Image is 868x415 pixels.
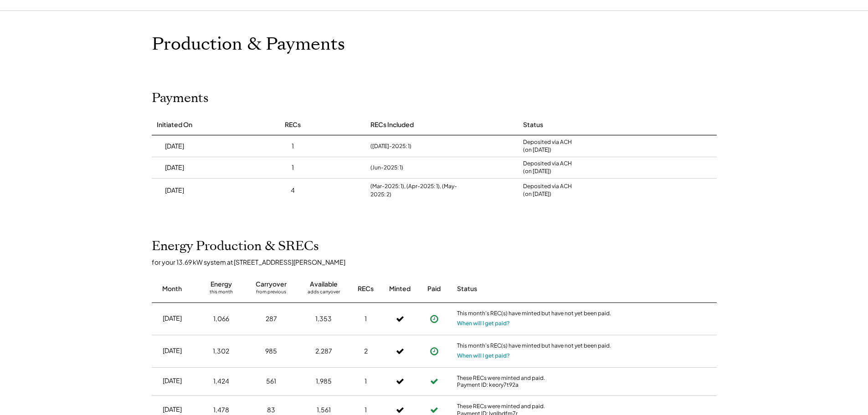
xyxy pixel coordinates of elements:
div: 1,561 [317,405,331,415]
div: 287 [266,314,277,323]
button: When will I get paid? [457,351,510,360]
div: 1,066 [213,314,229,323]
div: 1 [365,314,367,323]
button: Payment approved, but not yet initiated. [427,344,441,358]
div: adds carryover [308,289,340,298]
div: 2 [364,347,368,356]
div: 1,302 [213,347,229,356]
div: 1,424 [213,377,229,386]
div: RECs [358,284,374,293]
img: logo_orange.svg [15,15,22,22]
div: RECs [285,120,301,129]
img: tab_keywords_by_traffic_grey.svg [91,53,98,60]
div: Carryover [256,280,287,289]
div: 1 [365,405,367,415]
div: [DATE] [163,314,182,323]
div: 985 [265,347,277,356]
div: [DATE] [165,142,184,151]
div: Deposited via ACH (on [DATE]) [523,138,572,154]
div: Domain: [DOMAIN_NAME] [24,24,100,31]
h1: Production & Payments [152,34,717,55]
div: This month's REC(s) have minted but have not yet been paid. [457,310,612,319]
button: Payment approved, but not yet initiated. [427,312,441,326]
button: When will I get paid? [457,319,510,328]
div: [DATE] [163,346,182,355]
div: Deposited via ACH (on [DATE]) [523,183,572,198]
div: Status [457,284,612,293]
div: ([DATE]-2025: 1) [370,142,411,150]
div: Domain Overview [35,54,82,60]
div: (Jun-2025: 1) [370,164,403,172]
h2: Payments [152,91,209,106]
div: RECs Included [370,120,414,129]
div: 561 [266,377,276,386]
div: for your 13.69 kW system at [STREET_ADDRESS][PERSON_NAME] [152,258,726,266]
div: Available [310,280,338,289]
div: Keywords by Traffic [101,54,154,60]
div: Month [162,284,182,293]
img: website_grey.svg [15,24,22,31]
div: 2,287 [315,347,332,356]
div: 1 [292,142,294,151]
div: Initiated On [157,120,192,129]
div: Status [523,120,543,129]
div: These RECs were minted and paid. Payment ID: keory7t92a [457,374,612,389]
div: Paid [427,284,441,293]
div: [DATE] [163,405,182,414]
div: [DATE] [165,163,184,172]
div: 1 [292,163,294,172]
div: 1 [365,377,367,386]
div: 83 [267,405,275,415]
div: Minted [389,284,411,293]
div: [DATE] [163,376,182,385]
h2: Energy Production & SRECs [152,239,319,254]
div: this month [210,289,233,298]
div: This month's REC(s) have minted but have not yet been paid. [457,342,612,351]
div: 4 [291,186,295,195]
div: from previous [256,289,286,298]
div: [DATE] [165,186,184,195]
img: tab_domain_overview_orange.svg [25,53,32,60]
div: Deposited via ACH (on [DATE]) [523,160,572,175]
div: 1,985 [316,377,332,386]
div: (Mar-2025: 1), (Apr-2025: 1), (May-2025: 2) [370,182,464,199]
div: v 4.0.25 [26,15,45,22]
div: 1,478 [213,405,229,415]
div: 1,353 [315,314,332,323]
div: Energy [211,280,232,289]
